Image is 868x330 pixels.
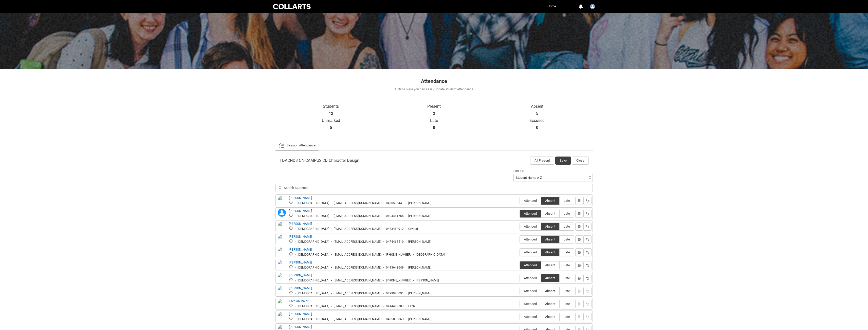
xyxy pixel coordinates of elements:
[334,201,381,205] div: [EMAIL_ADDRESS][DOMAIN_NAME]
[541,250,559,254] span: Absent
[289,325,312,329] a: [PERSON_NAME]
[280,104,383,109] p: Students
[408,227,418,231] div: Crystal
[589,2,596,10] button: User Profile User16752042218789240631
[583,300,592,308] button: Reset
[386,292,404,295] div: 0499920091
[298,240,329,244] div: [DEMOGRAPHIC_DATA]
[560,212,574,215] span: Late
[575,235,583,244] button: Notes
[416,279,439,282] div: [PERSON_NAME]
[289,248,312,251] a: [PERSON_NAME]
[541,237,559,241] span: Absent
[541,199,559,203] span: Absent
[536,125,538,130] strong: 0
[560,315,574,319] span: Late
[386,201,404,205] div: 0420595441
[334,227,381,231] div: [EMAIL_ADDRESS][DOMAIN_NAME]
[334,266,381,270] div: [EMAIL_ADDRESS][DOMAIN_NAME]
[575,223,583,231] button: Notes
[520,199,541,203] span: Attended
[382,104,486,109] p: Present
[334,279,381,282] div: [EMAIL_ADDRESS][DOMAIN_NAME]
[275,140,319,150] li: Session Attendance
[486,118,589,123] p: Excused
[583,197,592,205] button: Reset
[334,253,381,257] div: [EMAIL_ADDRESS][DOMAIN_NAME]
[289,299,308,303] a: Lachlan Major
[541,225,559,228] span: Absent
[289,222,312,226] a: [PERSON_NAME]
[334,304,381,308] div: [EMAIL_ADDRESS][DOMAIN_NAME]
[520,250,541,254] span: Attended
[334,240,381,244] div: [EMAIL_ADDRESS][DOMAIN_NAME]
[560,263,574,267] span: Late
[408,317,431,321] div: [PERSON_NAME]
[560,237,574,241] span: Late
[386,279,411,282] div: [PHONE_NUMBER]
[541,315,559,319] span: Absent
[560,289,574,293] span: Late
[386,214,404,218] div: 0404481764
[278,234,286,246] img: Ella Caddy
[408,292,431,295] div: [PERSON_NAME]
[298,317,329,321] div: [DEMOGRAPHIC_DATA]
[278,222,286,233] img: Crystal Alderson
[530,157,554,165] button: All Present
[520,302,541,306] span: Attended
[560,276,574,280] span: Late
[433,125,435,130] strong: 0
[298,201,329,205] div: [DEMOGRAPHIC_DATA]
[386,227,404,231] div: 0473484912
[298,292,329,295] div: [DEMOGRAPHIC_DATA]
[520,276,541,280] span: Attended
[329,111,333,116] strong: 12
[555,157,571,165] button: Save
[278,286,286,297] img: Joshua James
[520,289,541,293] span: Attended
[520,263,541,267] span: Attended
[421,78,447,84] span: Attendance
[386,266,404,270] div: 0413643649
[334,317,381,321] div: [EMAIL_ADDRESS][DOMAIN_NAME]
[541,302,559,306] span: Absent
[298,227,329,231] div: [DEMOGRAPHIC_DATA]
[513,169,524,173] span: Sort by:
[590,4,595,9] img: User16752042218789240631
[536,111,538,116] strong: 5
[433,111,435,116] strong: 2
[408,214,431,218] div: [PERSON_NAME]
[280,118,383,123] p: Unmarked
[520,237,541,241] span: Attended
[330,125,332,130] strong: 5
[486,104,589,109] p: Absent
[408,304,416,308] div: Lachi
[575,210,583,218] button: Notes
[560,250,574,254] span: Late
[560,302,574,306] span: Late
[583,223,592,231] button: Reset
[583,235,592,244] button: Reset
[560,199,574,203] span: Late
[279,140,316,150] a: Session Attendance
[416,253,445,257] div: [GEOGRAPHIC_DATA]
[583,313,592,321] button: Reset
[520,212,541,215] span: Attended
[298,279,329,282] div: [DEMOGRAPHIC_DATA]
[280,158,359,163] span: TDACHD3 ON-CAMPUS 2D Character Design
[278,196,286,210] img: Allayna Isabelle Lim
[298,214,329,218] div: [DEMOGRAPHIC_DATA]
[289,312,312,316] a: [PERSON_NAME]
[278,260,286,271] img: Emmalynn Clarke
[334,292,381,295] div: [EMAIL_ADDRESS][DOMAIN_NAME]
[560,225,574,228] span: Late
[298,304,329,308] div: [DEMOGRAPHIC_DATA]
[289,287,312,290] a: [PERSON_NAME]
[575,261,583,269] button: Notes
[278,312,286,323] img: Paige Thomas
[541,212,559,215] span: Absent
[541,276,559,280] span: Absent
[275,87,593,92] div: A place were you can easily update student attendance
[289,235,312,238] a: [PERSON_NAME]
[289,261,312,264] a: [PERSON_NAME]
